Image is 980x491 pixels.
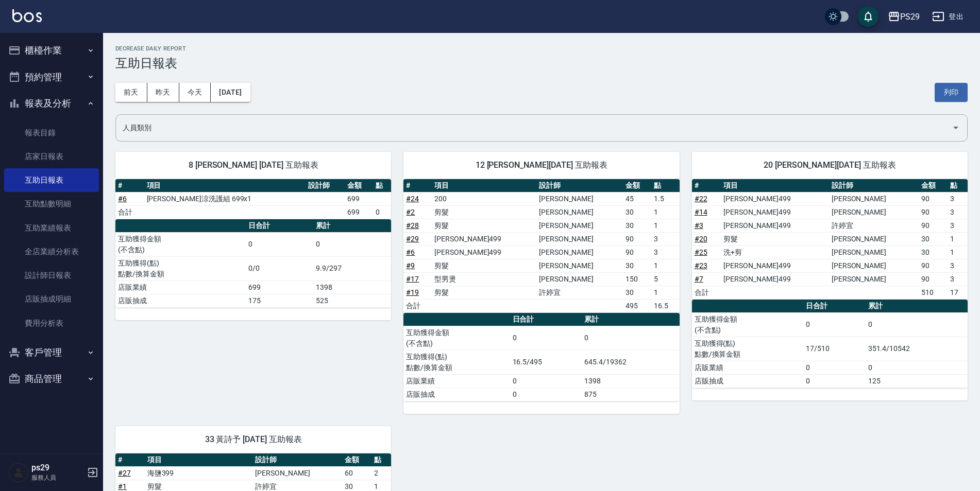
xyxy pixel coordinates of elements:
th: 設計師 [536,179,623,192]
button: PS29 [884,6,924,27]
td: 0 [510,326,582,350]
td: [PERSON_NAME] [829,259,919,272]
td: 1398 [313,280,391,294]
td: 30 [623,219,651,232]
img: Person [8,462,29,483]
td: 互助獲得(點) 點數/換算金額 [403,350,510,374]
td: [PERSON_NAME]499 [721,272,829,286]
span: 20 [PERSON_NAME][DATE] 互助報表 [704,160,955,170]
td: 30 [623,205,651,219]
td: [PERSON_NAME]499 [721,192,829,205]
a: #14 [695,208,707,216]
th: 點 [651,179,680,192]
th: 點 [948,179,968,192]
td: 型男燙 [432,272,536,286]
td: 16.5/495 [510,350,582,374]
td: 互助獲得金額 (不含點) [692,312,803,337]
td: 互助獲得(點) 點數/換算金額 [115,256,246,280]
td: 店販業績 [403,374,510,388]
td: 90 [919,219,948,232]
td: [PERSON_NAME] [536,246,623,259]
th: 項目 [432,179,536,192]
td: 洗+剪 [721,246,829,259]
td: 510 [919,286,948,299]
a: #1 [118,482,127,490]
td: 1 [948,232,968,246]
th: 累計 [582,313,679,326]
td: 0 [582,326,679,350]
td: [PERSON_NAME]涼洗護組 699x1 [144,192,306,205]
td: 0/0 [246,256,313,280]
td: 1 [651,219,680,232]
td: 0 [803,374,866,388]
h5: ps29 [31,463,84,473]
td: 0 [803,312,866,337]
td: 125 [866,374,968,388]
td: 1398 [582,374,679,388]
a: #17 [406,275,419,283]
td: 0 [373,205,391,219]
div: PS29 [900,10,920,23]
button: Open [948,119,964,136]
td: [PERSON_NAME]499 [432,246,536,259]
td: 店販抽成 [692,374,803,388]
td: [PERSON_NAME] [829,272,919,286]
th: 設計師 [829,179,919,192]
a: 設計師日報表 [4,264,99,287]
td: 0 [803,361,866,374]
button: 前天 [115,83,147,102]
td: 3 [948,205,968,219]
td: 16.5 [651,299,680,312]
td: 90 [919,205,948,219]
td: 許婷宜 [829,219,919,232]
button: 列印 [935,83,968,102]
td: [PERSON_NAME] [536,192,623,205]
td: 剪髮 [432,219,536,232]
th: 日合計 [510,313,582,326]
span: 12 [PERSON_NAME][DATE] 互助報表 [416,160,667,170]
button: [DATE] [211,83,250,102]
td: 200 [432,192,536,205]
a: #23 [695,261,707,270]
td: 699 [345,205,374,219]
td: 150 [623,272,651,286]
a: #28 [406,221,419,230]
td: 許婷宜 [536,286,623,299]
h2: Decrease Daily Report [115,45,968,52]
td: 30 [623,259,651,272]
td: 2 [371,466,392,480]
td: [PERSON_NAME] [536,272,623,286]
table: a dense table [692,300,968,388]
td: 剪髮 [721,232,829,246]
td: [PERSON_NAME]499 [721,259,829,272]
td: [PERSON_NAME] [829,246,919,259]
th: 設計師 [252,453,342,467]
td: 30 [919,246,948,259]
th: 累計 [866,300,968,313]
td: 3 [948,259,968,272]
td: 45 [623,192,651,205]
button: 櫃檯作業 [4,37,99,64]
table: a dense table [403,313,679,401]
a: 店販抽成明細 [4,287,99,311]
p: 服務人員 [31,473,84,482]
td: 60 [342,466,371,480]
a: #3 [695,221,703,230]
td: 30 [919,232,948,246]
td: [PERSON_NAME] [829,205,919,219]
td: 剪髮 [432,286,536,299]
a: #24 [406,195,419,203]
td: [PERSON_NAME] [536,232,623,246]
th: 金額 [623,179,651,192]
a: #20 [695,235,707,243]
td: 351.4/10542 [866,337,968,361]
th: 累計 [313,219,391,233]
a: #25 [695,248,707,256]
td: [PERSON_NAME] [252,466,342,480]
th: # [115,453,145,467]
a: 店家日報表 [4,145,99,168]
td: 合計 [403,299,432,312]
td: 3 [948,192,968,205]
td: 90 [919,272,948,286]
td: 3 [948,219,968,232]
